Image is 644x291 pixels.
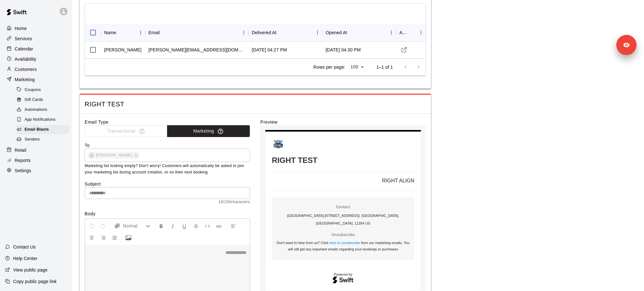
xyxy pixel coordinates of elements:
[274,204,412,210] p: Contact
[98,232,109,243] button: Right Align
[15,76,35,83] p: Marketing
[25,126,49,133] span: Email Blasts
[13,255,37,262] p: Help Center
[15,95,72,105] a: Gift Cards
[13,244,36,250] p: Contact Us
[104,47,142,53] div: Lydia Lam
[179,220,190,232] button: Format Underline
[274,212,412,227] p: [GEOGRAPHIC_DATA] . [STREET_ADDRESS]. [GEOGRAPHIC_DATA], [GEOGRAPHIC_DATA]. 11354 US
[15,147,27,153] p: Retail
[376,64,393,70] p: 1–1 of 1
[15,135,69,144] div: Senders
[101,24,145,42] div: Name
[15,125,72,135] a: Email Blasts
[85,100,426,109] span: RIGHT TEST
[329,241,360,245] a: here to unsubscribe
[396,24,425,42] div: Actions
[25,97,43,103] span: Gift Cards
[326,24,347,42] div: Opened At
[5,24,67,33] a: Home
[15,125,69,134] div: Email Blasts
[149,47,245,53] div: lydia+test123@runswiftapp.com
[276,28,285,37] button: Sort
[387,28,396,37] button: Menu
[109,232,120,243] button: Justify Align
[25,117,56,123] span: App Notifications
[5,145,67,155] a: Retail
[145,24,249,42] div: Email
[85,119,250,125] label: Email Type
[167,220,178,232] button: Format Italics
[160,28,169,37] button: Sort
[25,136,40,143] span: Senders
[111,220,153,232] button: Formatting Options
[15,56,36,62] p: Availability
[272,156,414,165] h1: RIGHT TEST
[382,178,414,183] span: RIGHT ALIGN
[252,24,276,42] div: Delivered At
[15,135,72,145] a: Senders
[416,28,426,37] button: Menu
[116,28,125,37] button: Sort
[399,45,409,55] a: Visit customer profile
[13,278,57,285] p: Copy public page link
[213,220,224,232] button: Insert Link
[5,54,67,64] a: Availability
[272,273,414,276] p: Powered by
[25,87,41,93] span: Coupons
[313,64,345,70] p: Rows per page:
[98,220,109,232] button: Redo
[274,240,412,252] p: Don't want to hear from us? Click from our marketing emails. You will still get any important ema...
[123,223,145,229] span: Normal
[260,119,426,125] label: Preview
[85,142,90,149] label: To
[5,75,67,84] a: Marketing
[190,220,201,232] button: Format Strikethrough
[85,199,250,205] span: 10 / 150 characters
[15,115,69,124] div: App Notifications
[15,105,69,114] div: Automations
[5,65,67,74] a: Customers
[313,28,322,37] button: Menu
[274,232,412,238] p: Unsubscribe
[15,115,72,125] a: App Notifications
[239,28,249,37] button: Menu
[249,24,322,42] div: Delivered At
[332,276,354,284] img: Swift logo
[156,220,167,232] button: Format Bold
[5,166,67,175] a: Settings
[85,211,250,217] label: Body
[202,220,213,232] button: Insert Code
[85,181,250,187] label: Subject
[13,267,48,273] p: View public page
[15,167,31,174] p: Settings
[86,232,97,243] button: Center Align
[399,24,407,42] div: Actions
[15,157,31,164] p: Reports
[252,47,287,53] div: 2025/09/18 04:27 PM
[149,24,160,42] div: Email
[86,220,97,232] button: Undo
[272,138,285,151] img: Toronto Baseball Center
[15,85,72,95] a: Coupons
[228,220,239,232] button: Left Align
[15,96,69,104] div: Gift Cards
[15,105,72,115] a: Automations
[123,232,134,243] button: Upload Image
[322,24,396,42] div: Opened At
[104,24,116,42] div: Name
[348,62,366,72] div: 100
[5,156,67,165] a: Reports
[15,66,37,73] p: Customers
[5,44,67,54] div: Calendar
[136,28,145,37] button: Menu
[5,34,67,43] a: Services
[407,28,416,37] button: Sort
